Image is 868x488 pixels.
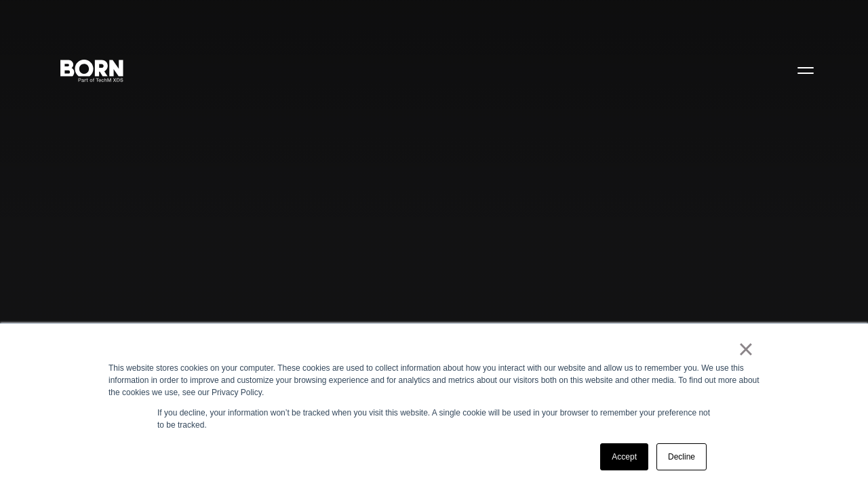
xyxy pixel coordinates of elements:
[738,343,754,355] a: ×
[108,362,759,399] div: This website stores cookies on your computer. These cookies are used to collect information about...
[157,407,711,431] p: If you decline, your information won’t be tracked when you visit this website. A single cookie wi...
[789,56,822,84] button: Open
[656,443,707,470] a: Decline
[600,443,648,470] a: Accept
